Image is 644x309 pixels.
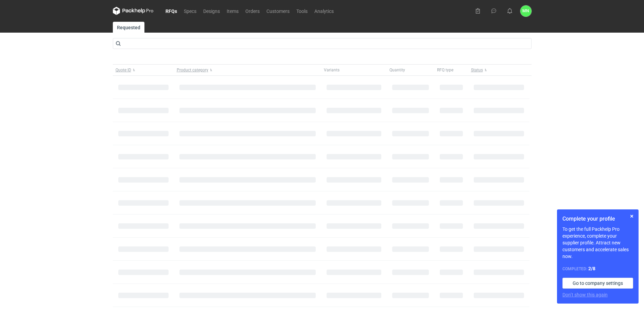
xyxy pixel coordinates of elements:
[562,291,608,298] button: Don’t show this again
[468,65,529,75] button: Status
[520,5,532,17] button: MN
[223,7,242,15] a: Items
[177,67,208,73] span: Product category
[293,7,311,15] a: Tools
[174,65,321,75] button: Product category
[113,65,174,75] button: Quote ID
[471,67,483,73] span: Status
[162,7,180,15] a: RFQs
[263,7,293,15] a: Customers
[242,7,263,15] a: Orders
[116,67,131,73] span: Quote ID
[113,7,154,15] svg: Packhelp Pro
[389,67,405,73] span: Quantity
[437,67,453,73] span: RFQ type
[311,7,337,15] a: Analytics
[562,265,633,272] div: Completed:
[113,22,144,33] a: Requested
[520,5,532,17] div: Małgorzata Nowotna
[562,226,633,260] p: To get the full Packhelp Pro experience, complete your supplier profile. Attract new customers an...
[324,67,340,73] span: Variants
[628,212,636,220] button: Skip for now
[562,278,633,289] a: Go to company settings
[200,7,223,15] a: Designs
[180,7,200,15] a: Specs
[588,266,595,271] strong: 2 / 8
[562,215,633,223] h1: Complete your profile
